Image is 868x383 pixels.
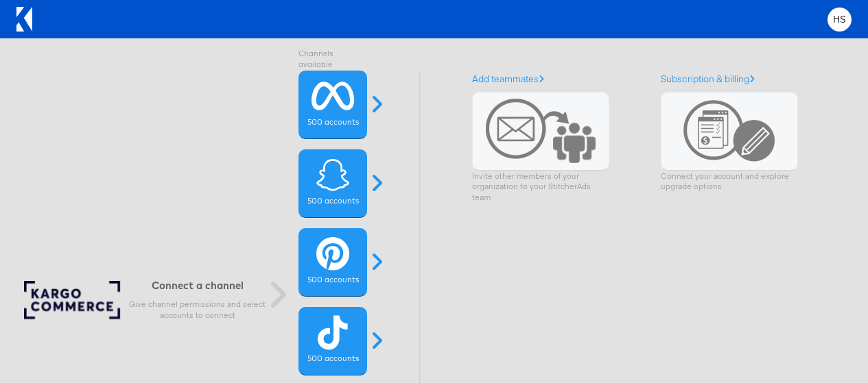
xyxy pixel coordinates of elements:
label: 500 accounts [307,354,359,365]
h6: Connect a channel [129,279,266,292]
label: 500 accounts [307,275,359,286]
p: Connect your account and explore upgrade options [661,171,798,193]
label: Channels available [298,49,367,71]
label: 500 accounts [307,117,359,128]
label: 500 accounts [307,196,359,207]
span: HS [833,15,847,24]
p: Give channel permissions and select accounts to connect [129,299,266,321]
a: Add teammates [472,73,544,85]
a: Subscription & billing [661,73,755,85]
p: Invite other members of your organization to your StitcherAds team [472,171,609,203]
